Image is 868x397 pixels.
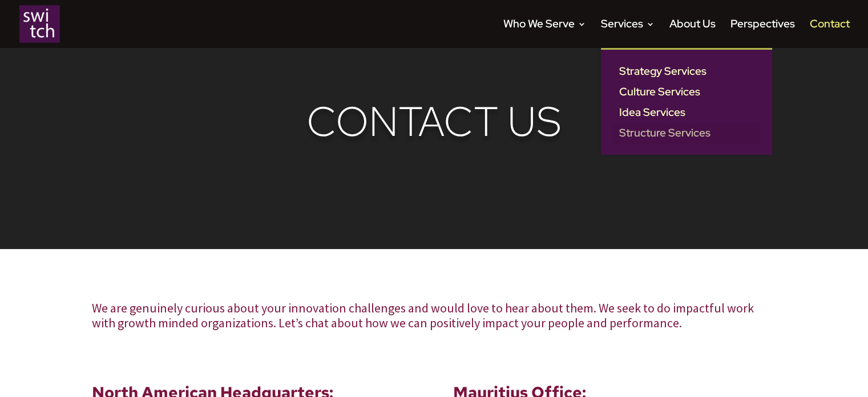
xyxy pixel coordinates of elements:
[612,102,761,123] a: Idea Services
[601,20,655,48] a: Services
[612,123,761,143] a: Structure Services
[669,20,716,48] a: About Us
[612,61,761,82] a: Strategy Services
[730,20,795,48] a: Perspectives
[92,300,777,330] p: We are genuinely curious about your innovation challenges and would love to hear about them. We s...
[810,20,850,48] a: Contact
[612,82,761,102] a: Culture Services
[92,97,777,152] h1: Contact Us
[503,20,586,48] a: Who We Serve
